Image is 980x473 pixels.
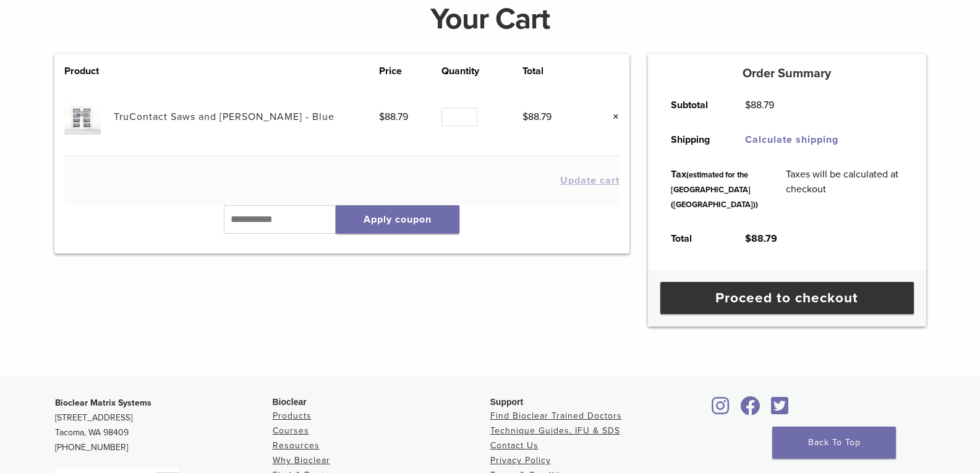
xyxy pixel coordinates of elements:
[273,440,320,451] a: Resources
[708,404,734,416] a: Bioclear
[55,396,273,455] p: [STREET_ADDRESS] Tacoma, WA 98409 [PHONE_NUMBER]
[441,64,522,79] th: Quantity
[745,232,751,245] span: $
[767,404,793,416] a: Bioclear
[490,440,539,451] a: Contact Us
[522,111,528,123] span: $
[379,111,385,123] span: $
[772,427,896,459] a: Back To Top
[55,398,151,408] strong: Bioclear Matrix Systems
[379,111,408,123] bdi: 88.79
[657,88,731,122] th: Subtotal
[745,99,751,111] span: $
[490,397,524,407] span: Support
[273,411,312,421] a: Products
[273,455,330,466] a: Why Bioclear
[745,99,774,111] bdi: 88.79
[45,4,935,34] h1: Your Cart
[522,111,552,123] bdi: 88.79
[490,425,620,436] a: Technique Guides, IFU & SDS
[745,232,777,245] bdi: 88.79
[490,411,622,421] a: Find Bioclear Trained Doctors
[522,64,585,79] th: Total
[379,64,441,79] th: Price
[736,404,765,416] a: Bioclear
[671,170,758,210] small: (estimated for the [GEOGRAPHIC_DATA] ([GEOGRAPHIC_DATA]))
[273,397,307,407] span: Bioclear
[657,221,731,256] th: Total
[64,98,101,135] img: TruContact Saws and Sanders - Blue
[560,176,620,185] button: Update cart
[490,455,551,466] a: Privacy Policy
[273,425,309,436] a: Courses
[336,205,459,234] button: Apply coupon
[772,157,917,221] td: Taxes will be calculated at checkout
[603,109,620,125] a: Remove this item
[660,282,914,314] a: Proceed to checkout
[657,122,731,157] th: Shipping
[64,64,114,79] th: Product
[745,134,838,146] a: Calculate shipping
[657,157,772,221] th: Tax
[114,111,334,123] a: TruContact Saws and [PERSON_NAME] - Blue
[648,66,926,81] h5: Order Summary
